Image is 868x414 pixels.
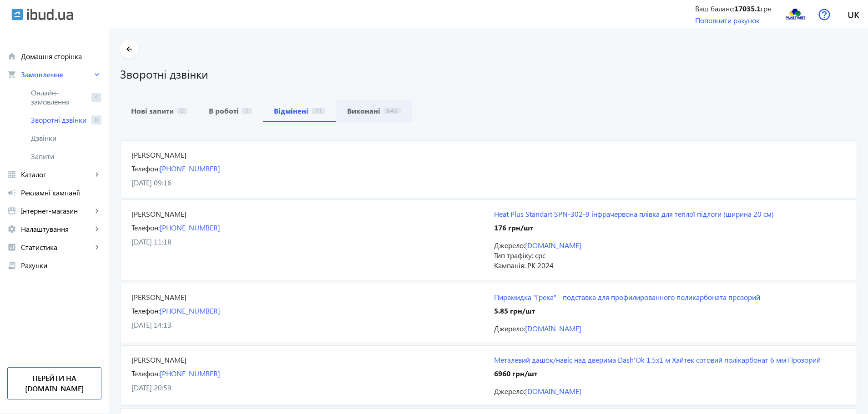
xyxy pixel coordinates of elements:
span: 645 [384,108,401,114]
a: [DOMAIN_NAME] [525,386,581,396]
a: Пирамидка "Грека" - подставка для профилированного поликарбоната прозорий [494,292,846,302]
b: В роботі [209,107,239,115]
b: 17035.1 [734,4,761,13]
b: Відмінені [274,107,308,115]
span: Запити [31,152,101,161]
span: Телефон: [131,164,160,173]
mat-icon: grid_view [7,170,16,179]
span: 176 грн/шт [494,223,533,232]
a: Металевий дашок/навіс над дверима Dash'Ok 1,5х1 м Хайтек сотовий полікарбонат 6 мм Прозорий [494,355,846,365]
div: Ваш баланс: грн [695,4,772,14]
div: Джерело: [494,240,846,250]
mat-icon: storefront [7,206,16,215]
span: 5.85 грн/шт [494,306,535,315]
span: 1 [242,108,252,114]
img: help.svg [818,9,830,20]
div: Кампанія: РК 2024 [494,260,846,270]
span: 0 [91,115,101,125]
mat-icon: receipt_long [7,261,16,270]
span: uk [848,9,859,20]
div: [PERSON_NAME] [131,150,483,160]
a: Поповнити рахунок [695,15,760,25]
span: Телефон: [131,306,160,315]
mat-icon: keyboard_arrow_right [92,243,101,252]
img: 1429598909-14295989096-plastimetlogopidpis.png [785,4,806,25]
div: [PERSON_NAME] [131,355,483,365]
span: Дзвінки [31,134,101,143]
span: Статистика [21,243,92,252]
span: Зворотні дзвінки [31,115,88,125]
span: Рахунки [21,261,101,270]
span: Рекламні кампанії [21,188,101,197]
span: 6960 грн/шт [494,369,537,378]
span: Телефон: [131,369,160,378]
mat-icon: home [7,52,16,61]
div: [PERSON_NAME] [131,209,483,219]
a: Перейти на [DOMAIN_NAME] [7,367,101,399]
span: Замовлення [21,70,92,79]
mat-icon: analytics [7,243,16,252]
mat-icon: arrow_back [124,44,135,55]
span: 0 [177,108,187,114]
div: Тип трафіку: cpc [494,250,846,260]
div: Джерело: [494,324,846,334]
span: Каталог [21,170,92,179]
mat-icon: keyboard_arrow_right [92,70,101,79]
span: Телефон: [131,223,160,232]
div: [PERSON_NAME] [131,292,483,302]
b: Нові запити [131,107,174,115]
img: ibud.svg [11,9,23,20]
span: 71 [312,108,325,114]
a: Heat Plus Standart SPN-302-9 інфрачервона плівка для теплої підлоги (ширина 20 см) [494,209,846,219]
div: [DATE] 20:59 [131,383,483,393]
span: Домашня сторінка [21,52,101,61]
a: [PHONE_NUMBER] [160,164,220,173]
span: Онлайн-замовлення [31,88,88,106]
img: ibud_text.svg [27,9,73,20]
a: [PHONE_NUMBER] [160,369,220,378]
a: [DOMAIN_NAME] [525,324,581,333]
mat-icon: keyboard_arrow_right [92,206,101,215]
mat-icon: campaign [7,188,16,197]
b: Виконані [347,107,380,115]
div: [DATE] 14:13 [131,320,483,330]
mat-icon: keyboard_arrow_right [92,170,101,179]
mat-icon: shopping_cart [7,70,16,79]
h1: Зворотні дзвінки [120,66,857,82]
div: [DATE] 09:16 [131,178,483,188]
mat-icon: settings [7,224,16,234]
a: [PHONE_NUMBER] [160,223,220,232]
span: Налаштування [21,224,92,234]
div: Джерело: [494,386,846,396]
mat-icon: keyboard_arrow_right [92,224,101,234]
span: 4 [91,93,101,102]
div: [DATE] 11:18 [131,237,483,247]
a: [DOMAIN_NAME] [525,240,581,250]
span: Інтернет-магазин [21,206,92,215]
a: [PHONE_NUMBER] [160,306,220,315]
